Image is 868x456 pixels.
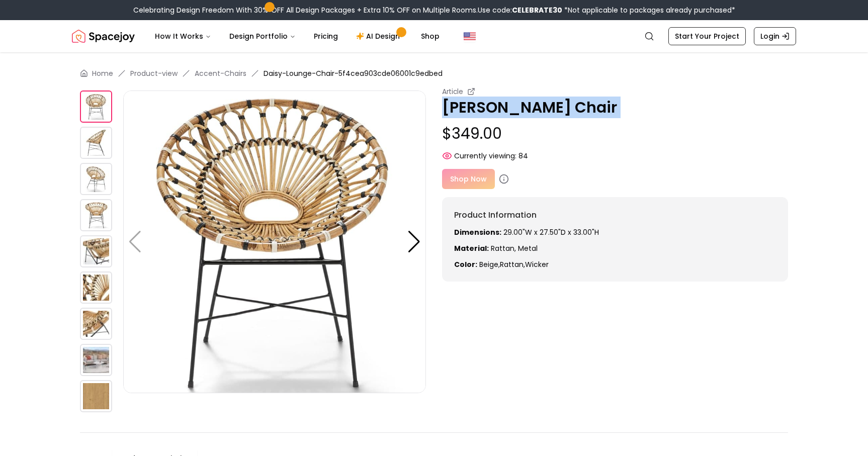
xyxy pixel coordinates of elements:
[72,26,135,46] a: Spacejoy
[72,20,796,52] nav: Global
[80,344,112,376] img: https://storage.googleapis.com/spacejoy-main/assets/5f4cea903cde06001c9edbed/product_7_m4ic0dpbi49k
[80,380,112,412] img: https://storage.googleapis.com/spacejoy-main/assets/5f4cea903cde06001c9edbed/product_0_mjiabcdd4nh8
[454,259,477,269] strong: Color:
[147,26,448,46] nav: Main
[80,199,112,231] img: https://storage.googleapis.com/spacejoy-main/assets/5f4cea903cde06001c9edbed/product_3_i0jel9n69ae
[491,243,538,253] span: rattan, metal
[147,26,219,46] button: How It Works
[454,209,776,221] h6: Product Information
[133,5,735,15] div: Celebrating Design Freedom With 30% OFF All Design Packages + Extra 10% OFF on Multiple Rooms.
[80,68,788,78] nav: breadcrumb
[80,163,112,195] img: https://storage.googleapis.com/spacejoy-main/assets/5f4cea903cde06001c9edbed/product_2_d0nm5662a1j
[442,99,788,117] p: [PERSON_NAME] Chair
[454,243,489,253] strong: Material:
[479,259,500,269] span: beige ,
[306,26,346,46] a: Pricing
[130,68,178,78] a: Product-view
[454,151,516,161] span: Currently viewing:
[80,308,112,340] img: https://storage.googleapis.com/spacejoy-main/assets/5f4cea903cde06001c9edbed/product_6_i5n0785je4c9
[562,5,735,15] span: *Not applicable to packages already purchased*
[454,227,776,237] p: 29.00"W x 27.50"D x 33.00"H
[92,68,113,78] a: Home
[413,26,448,46] a: Shop
[80,271,112,304] img: https://storage.googleapis.com/spacejoy-main/assets/5f4cea903cde06001c9edbed/product_5_b87aj6fo83fg
[348,26,411,46] a: AI Design
[195,68,246,78] a: Accent-Chairs
[123,90,426,393] img: https://storage.googleapis.com/spacejoy-main/assets/5f4cea903cde06001c9edbed/product_0_c7n0epna21b
[454,227,501,237] strong: Dimensions:
[754,27,796,45] a: Login
[442,86,463,97] small: Article
[500,259,525,269] span: rattan ,
[464,30,476,42] img: United States
[518,151,528,161] span: 84
[442,125,788,143] p: $349.00
[512,5,562,15] b: CELEBRATE30
[478,5,562,15] span: Use code:
[221,26,304,46] button: Design Portfolio
[264,68,443,78] span: Daisy-Lounge-Chair-5f4cea903cde06001c9edbed
[80,235,112,267] img: https://storage.googleapis.com/spacejoy-main/assets/5f4cea903cde06001c9edbed/product_4_3aj326ph5fo4
[668,27,746,45] a: Start Your Project
[72,26,135,46] img: Spacejoy Logo
[525,259,549,269] span: wicker
[80,127,112,159] img: https://storage.googleapis.com/spacejoy-main/assets/5f4cea903cde06001c9edbed/product_1_320fbco48joo
[80,90,112,123] img: https://storage.googleapis.com/spacejoy-main/assets/5f4cea903cde06001c9edbed/product_0_c7n0epna21b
